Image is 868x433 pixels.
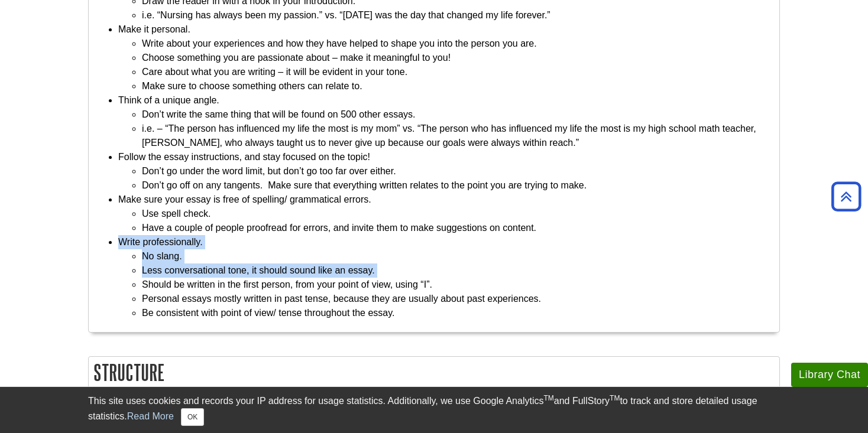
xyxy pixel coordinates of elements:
[142,37,773,51] li: Write about your experiences and how they have helped to shape you into the person you are.
[127,411,174,421] a: Read More
[543,394,553,402] sup: TM
[142,51,773,65] li: Choose something you are passionate about – make it meaningful to you!
[142,278,773,292] li: Should be written in the first person, from your point of view, using “I”.
[142,79,773,93] li: Make sure to choose something others can relate to.
[89,357,779,388] h2: Structure
[142,65,773,79] li: Care about what you are writing – it will be evident in your tone.
[118,235,773,320] li: Write professionally.
[142,263,773,278] li: Less conversational tone, it should sound like an essay.
[181,408,204,426] button: Close
[142,249,773,263] li: No slang.
[142,122,773,150] li: i.e. – “The person has influenced my life the most is my mom” vs. “The person who has influenced ...
[118,193,773,235] li: Make sure your essay is free of spelling/ grammatical errors.
[118,150,773,193] li: Follow the essay instructions, and stay focused on the topic!
[142,108,773,122] li: Don’t write the same thing that will be found on 500 other essays.
[142,306,773,320] li: Be consistent with point of view/ tense throughout the essay.
[142,8,773,22] li: i.e. “Nursing has always been my passion.” vs. “[DATE] was the day that changed my life forever.”
[118,22,773,93] li: Make it personal.
[142,207,773,221] li: Use spell check.
[142,164,773,178] li: Don’t go under the word limit, but don’t go too far over either.
[142,178,773,193] li: Don’t go off on any tangents. Make sure that everything written relates to the point you are tryi...
[118,93,773,150] li: Think of a unique angle.
[142,292,773,306] li: Personal essays mostly written in past tense, because they are usually about past experiences.
[88,394,780,426] div: This site uses cookies and records your IP address for usage statistics. Additionally, we use Goo...
[610,394,620,402] sup: TM
[827,188,865,204] a: Back to Top
[142,221,773,235] li: Have a couple of people proofread for errors, and invite them to make suggestions on content.
[791,363,868,387] button: Library Chat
